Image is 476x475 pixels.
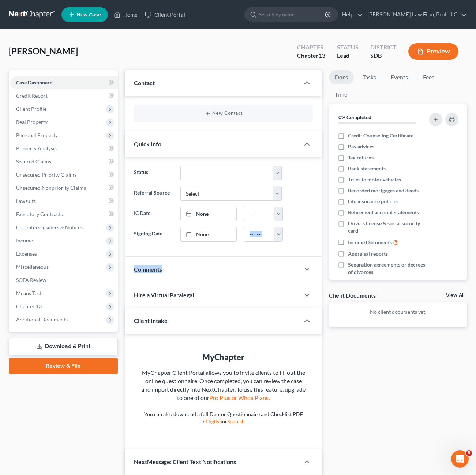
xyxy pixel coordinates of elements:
div: SDB [370,52,397,60]
span: 13 [319,52,325,59]
span: [PERSON_NAME] [9,46,78,56]
a: Unsecured Priority Claims [10,168,118,181]
span: Comments [134,266,162,273]
a: English [206,418,222,425]
div: MyChapter [140,351,307,363]
span: Client Intake [134,317,168,324]
a: Case Dashboard [10,76,118,89]
span: Lawsuits [16,198,36,204]
span: Expenses [16,250,37,257]
a: Events [385,70,414,84]
a: Client Portal [141,8,189,21]
span: Bank statements [348,165,386,172]
span: Separation agreements or decrees of divorces [348,261,426,276]
a: Spanish. [227,418,246,425]
a: Download & Print [9,338,118,355]
a: Unsecured Nonpriority Claims [10,181,118,195]
button: Preview [408,43,458,60]
span: Personal Property [16,132,58,138]
span: Executory Contracts [16,211,63,217]
span: Recorded mortgages and deeds [348,187,419,194]
span: Codebtors Insiders & Notices [16,224,83,230]
a: Timer [329,87,355,102]
p: You can also download a full Debtor Questionnaire and Checklist PDF in or [140,411,307,425]
a: Lawsuits [10,195,118,208]
a: None [181,207,236,221]
label: Status [130,166,177,180]
a: Help [338,8,363,21]
span: New Case [76,12,101,18]
div: Client Documents [329,291,376,299]
span: Additional Documents [16,316,68,323]
label: Signing Date [130,227,177,242]
span: Unsecured Nonpriority Claims [16,185,86,191]
a: Docs [329,70,354,84]
span: Real Property [16,119,48,125]
span: Property Analysis [16,145,57,151]
span: Hire a Virtual Paralegal [134,291,194,298]
div: Chapter [297,43,325,52]
a: Home [110,8,141,21]
div: Status [337,43,359,52]
span: 5 [466,450,472,456]
p: No client documents yet. [335,308,461,316]
a: Secured Claims [10,155,118,168]
a: Pro Plus or Whoa Plans [209,394,269,401]
input: Search by name... [259,8,326,21]
span: Titles to motor vehicles [348,176,401,183]
a: SOFA Review [10,274,118,287]
label: IC Date [130,207,177,221]
span: Case Dashboard [16,79,53,86]
span: NextMessage: Client Text Notifications [134,458,236,465]
span: Means Test [16,290,41,296]
span: Credit Report [16,93,48,99]
span: Tax returns [348,154,374,161]
span: MyChapter Client Portal allows you to invite clients to fill out the online questionnaire. Once c... [141,369,306,401]
span: Chapter 13 [16,303,42,309]
span: Income Documents [348,239,392,246]
span: Miscellaneous [16,264,49,270]
iframe: Intercom live chat [451,450,469,468]
span: Unsecured Priority Claims [16,171,76,178]
span: Contact [134,79,155,86]
a: Credit Report [10,89,118,102]
span: SOFA Review [16,277,46,283]
a: Tasks [357,70,382,84]
a: View All [446,293,464,298]
div: Lead [337,52,359,60]
a: Fees [417,70,440,84]
span: Drivers license & social security card [348,220,426,234]
span: Life insurance policies [348,198,398,205]
div: District [370,43,397,52]
span: Pay advices [348,143,374,150]
input: -- : -- [244,227,275,241]
a: Review & File [9,358,118,374]
span: Retirement account statements [348,209,419,216]
a: [PERSON_NAME] Law Firm, Prof. LLC [364,8,467,21]
a: Property Analysis [10,142,118,155]
span: Client Profile [16,106,46,112]
div: Chapter [297,52,325,60]
a: Executory Contracts [10,208,118,221]
input: -- : -- [244,207,275,221]
a: None [181,227,236,241]
strong: 0% Completed [338,114,371,120]
label: Referral Source [130,186,177,201]
span: Income [16,237,33,244]
span: Appraisal reports [348,250,388,257]
button: New Contact [140,110,307,116]
span: Credit Counseling Certificate [348,132,413,139]
span: Secured Claims [16,158,51,165]
span: Quick Info [134,140,161,147]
